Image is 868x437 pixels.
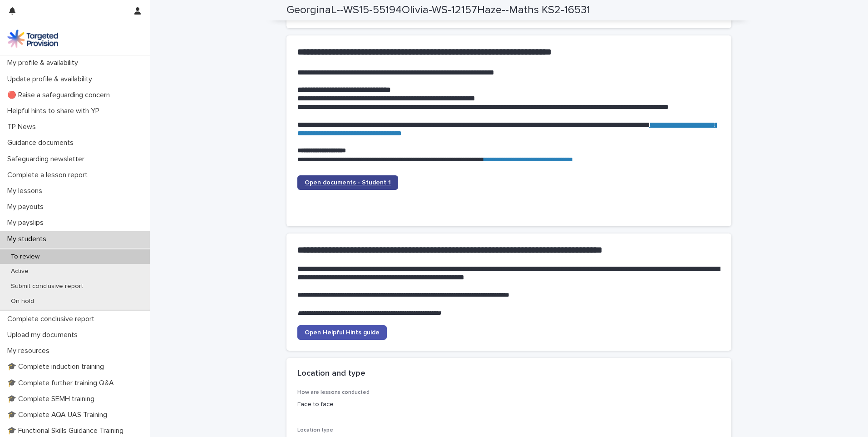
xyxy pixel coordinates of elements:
h2: GeorginaL--WS15-55194Olivia-WS-12157Haze--Maths KS2-16531 [286,4,590,17]
p: 🎓 Complete SEMH training [4,395,102,403]
p: 🔴 Raise a safeguarding concern [4,91,117,99]
p: Helpful hints to share with YP [4,107,107,115]
p: Complete conclusive report [4,315,102,323]
p: Guidance documents [4,139,81,147]
p: My payslips [4,218,51,227]
span: Open Helpful Hints guide [305,329,380,336]
a: Open Helpful Hints guide [297,325,387,340]
p: My payouts [4,203,51,211]
a: Open documents - Student 1 [297,175,398,190]
p: Face to face [297,400,431,409]
p: TP News [4,123,43,131]
p: On hold [4,298,41,305]
p: 🎓 Complete further training Q&A [4,379,121,387]
p: Upload my documents [4,331,85,339]
img: M5nRWzHhSzIhMunXDL62 [7,30,58,48]
p: Safeguarding newsletter [4,155,92,164]
p: My students [4,235,54,243]
p: My resources [4,347,57,355]
h2: Location and type [297,369,365,379]
p: 🎓 Complete induction training [4,363,111,371]
span: Open documents - Student 1 [305,179,391,186]
p: Update profile & availability [4,75,99,84]
p: My lessons [4,187,49,195]
span: How are lessons conducted [297,390,370,395]
p: Active [4,268,36,275]
p: My profile & availability [4,59,85,67]
p: Submit conclusive report [4,283,90,290]
p: Complete a lesson report [4,171,95,179]
p: To review [4,253,47,261]
p: 🎓 Functional Skills Guidance Training [4,427,131,435]
p: 🎓 Complete AQA UAS Training [4,411,114,419]
span: Location type [297,427,333,433]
